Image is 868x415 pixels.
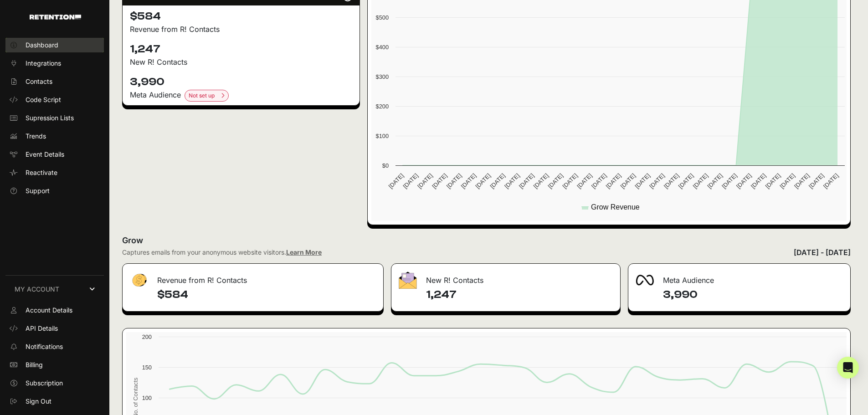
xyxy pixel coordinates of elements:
[142,395,152,401] text: 100
[26,113,74,123] span: Supression Lists
[5,38,104,52] a: Dashboard
[663,287,843,302] h4: 3,990
[30,15,81,20] img: Retention.com
[26,168,57,177] span: Reactivate
[5,184,104,198] a: Support
[5,321,104,336] a: API Details
[5,376,104,390] a: Subscription
[5,147,104,162] a: Event Details
[399,272,417,289] img: fa-envelope-19ae18322b30453b285274b1b8af3d052b27d846a4fbe8435d1a52b978f639a2.png
[26,95,61,104] span: Code Script
[663,172,680,190] text: [DATE]
[628,264,850,291] div: Meta Audience
[590,172,608,190] text: [DATE]
[5,358,104,372] a: Billing
[376,14,389,21] text: $500
[26,59,61,68] span: Integrations
[5,129,104,143] a: Trends
[532,172,550,190] text: [DATE]
[376,133,389,139] text: $100
[706,172,724,190] text: [DATE]
[26,186,50,195] span: Support
[518,172,535,190] text: [DATE]
[807,172,825,190] text: [DATE]
[5,303,104,318] a: Account Details
[382,162,389,169] text: $0
[26,342,63,351] span: Notifications
[376,73,389,80] text: $300
[5,165,104,180] a: Reactivate
[735,172,753,190] text: [DATE]
[576,172,594,190] text: [DATE]
[15,285,59,294] span: MY ACCOUNT
[474,172,492,190] text: [DATE]
[5,56,104,71] a: Integrations
[489,172,507,190] text: [DATE]
[5,111,104,125] a: Supression Lists
[431,172,448,190] text: [DATE]
[130,56,352,67] p: New R! Contacts
[130,89,352,102] div: Meta Audience
[416,172,434,190] text: [DATE]
[677,172,695,190] text: [DATE]
[130,272,148,289] img: fa-dollar-13500eef13a19c4ab2b9ed9ad552e47b0d9fc28b02b83b90ba0e00f96d6372e9.png
[376,103,389,110] text: $200
[286,248,322,256] a: Learn More
[26,132,46,141] span: Trends
[26,397,51,406] span: Sign Out
[157,287,376,302] h4: $584
[547,172,565,190] text: [DATE]
[26,306,72,315] span: Account Details
[391,264,620,291] div: New R! Contacts
[387,172,405,190] text: [DATE]
[634,172,652,190] text: [DATE]
[26,324,58,333] span: API Details
[5,74,104,89] a: Contacts
[591,203,640,211] text: Grow Revenue
[122,234,851,247] h2: Grow
[130,24,352,35] p: Revenue from R! Contacts
[5,92,104,107] a: Code Script
[130,42,352,56] h4: 1,247
[5,339,104,354] a: Notifications
[636,275,654,286] img: fa-meta-2f981b61bb99beabf952f7030308934f19ce035c18b003e963880cc3fabeebb7.png
[503,172,521,190] text: [DATE]
[130,9,352,24] h4: $584
[721,172,739,190] text: [DATE]
[142,333,152,340] text: 200
[426,287,612,302] h4: 1,247
[445,172,463,190] text: [DATE]
[26,41,58,50] span: Dashboard
[123,264,383,291] div: Revenue from R! Contacts
[822,172,840,190] text: [DATE]
[376,44,389,51] text: $400
[5,275,104,303] a: MY ACCOUNT
[750,172,767,190] text: [DATE]
[692,172,709,190] text: [DATE]
[122,248,322,257] div: Captures emails from your anonymous website visitors.
[130,75,352,89] h4: 3,990
[794,247,851,258] div: [DATE] - [DATE]
[5,394,104,409] a: Sign Out
[605,172,622,190] text: [DATE]
[142,364,152,371] text: 150
[26,150,64,159] span: Event Details
[793,172,811,190] text: [DATE]
[779,172,796,190] text: [DATE]
[764,172,782,190] text: [DATE]
[837,357,859,379] div: Open Intercom Messenger
[648,172,666,190] text: [DATE]
[26,379,63,388] span: Subscription
[26,77,52,86] span: Contacts
[402,172,420,190] text: [DATE]
[619,172,637,190] text: [DATE]
[460,172,478,190] text: [DATE]
[26,360,43,369] span: Billing
[561,172,579,190] text: [DATE]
